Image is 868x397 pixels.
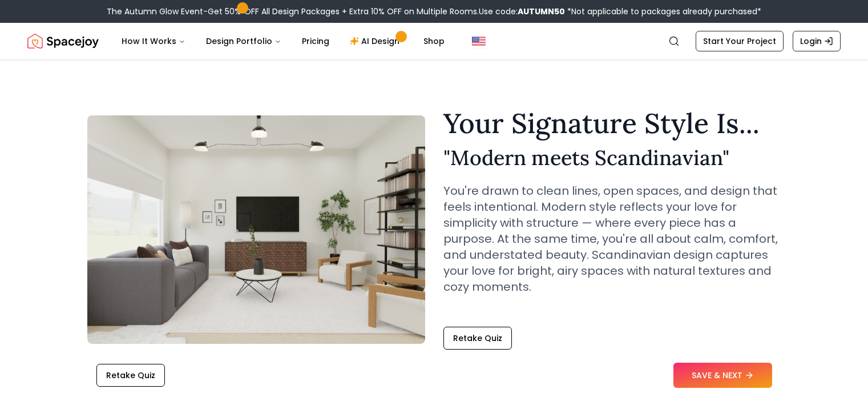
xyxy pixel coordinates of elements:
[87,115,425,344] img: Modern meets Scandinavian Style Example
[112,30,454,53] nav: Main
[565,6,761,17] span: *Not applicable to packages already purchased*
[341,30,412,53] a: AI Design
[112,30,195,53] button: How It Works
[793,31,841,51] a: Login
[479,6,565,17] span: Use code:
[27,23,841,59] nav: Global
[443,146,781,169] h2: " Modern meets Scandinavian "
[414,30,454,53] a: Shop
[27,30,99,53] a: Spacejoy
[293,30,338,53] a: Pricing
[673,363,772,388] button: SAVE & NEXT
[518,6,565,17] b: AUTUMN50
[197,30,290,53] button: Design Portfolio
[443,327,512,350] button: Retake Quiz
[472,34,486,48] img: United States
[443,183,781,295] p: You're drawn to clean lines, open spaces, and design that feels intentional. Modern style reflect...
[696,31,784,51] a: Start Your Project
[107,6,761,17] div: The Autumn Glow Event-Get 50% OFF All Design Packages + Extra 10% OFF on Multiple Rooms.
[443,110,781,137] h1: Your Signature Style Is...
[27,30,99,53] img: Spacejoy Logo
[96,364,165,387] button: Retake Quiz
